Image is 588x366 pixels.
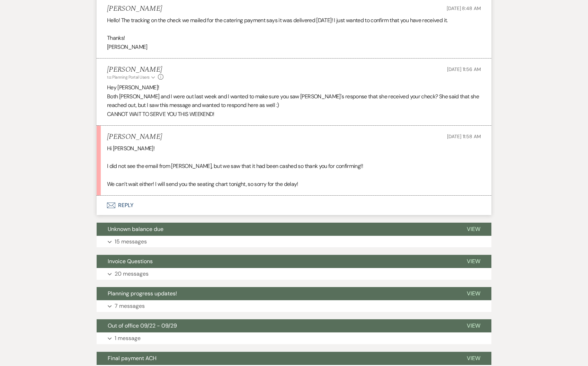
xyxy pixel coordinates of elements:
[115,302,145,311] p: 7 messages
[97,287,456,300] button: Planning progress updates!
[107,34,481,43] p: Thanks!
[115,334,141,343] p: 1 message
[447,5,481,11] span: [DATE] 8:48 AM
[108,355,157,362] span: Final payment ACH
[108,322,177,329] span: Out of office 09/22 - 09/29
[107,65,163,74] h5: [PERSON_NAME]
[115,269,149,278] p: 20 messages
[456,223,491,236] button: View
[456,255,491,268] button: View
[107,74,150,80] span: to: Planning Portal Users
[107,74,156,80] button: to: Planning Portal Users
[97,268,491,280] button: 20 messages
[107,43,481,52] p: [PERSON_NAME]
[108,290,177,297] span: Planning progress updates!
[456,319,491,332] button: View
[107,162,481,171] p: I did not see the email from [PERSON_NAME], but we saw that it had been cashed so thank you for c...
[456,287,491,300] button: View
[467,355,480,362] span: View
[107,92,481,110] p: Both [PERSON_NAME] and I were out last week and I wanted to make sure you saw [PERSON_NAME]'s res...
[108,225,163,233] span: Unknown balance due
[107,110,481,119] p: CANNOT WAIT TO SERVE YOU THIS WEEKEND!
[97,196,491,215] button: Reply
[107,16,481,25] p: Hello! The tracking on the check we mailed for the catering payment says it was delivered [DATE]!...
[447,133,481,140] span: [DATE] 11:58 AM
[97,223,456,236] button: Unknown balance due
[467,225,480,233] span: View
[107,83,481,92] p: Hey [PERSON_NAME]!
[97,255,456,268] button: Invoice Questions
[107,5,162,13] h5: [PERSON_NAME]
[447,66,481,72] span: [DATE] 11:56 AM
[467,290,480,297] span: View
[108,258,153,265] span: Invoice Questions
[456,352,491,365] button: View
[97,236,491,248] button: 15 messages
[97,319,456,332] button: Out of office 09/22 - 09/29
[97,352,456,365] button: Final payment ACH
[107,180,481,189] p: We can’t wait either! I will send you the seating chart tonight, so sorry for the delay!
[467,258,480,265] span: View
[115,237,147,246] p: 15 messages
[97,300,491,312] button: 7 messages
[467,322,480,329] span: View
[97,332,491,344] button: 1 message
[107,144,481,153] p: Hi [PERSON_NAME]!
[107,133,162,141] h5: [PERSON_NAME]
